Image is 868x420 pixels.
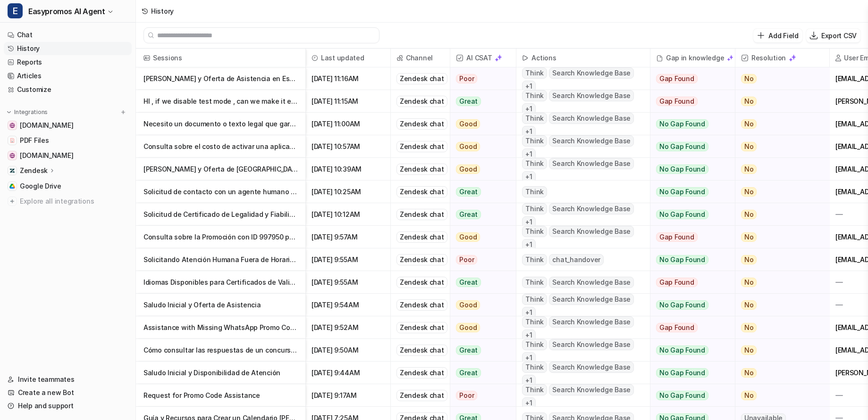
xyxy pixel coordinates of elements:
[741,346,757,355] span: No
[656,142,708,151] span: No Gap Found
[656,300,708,310] span: No Gap Found
[522,307,536,318] span: + 1
[650,294,728,316] button: No Gap Found
[151,6,174,16] div: History
[522,186,547,198] span: Think
[522,316,547,328] span: Think
[650,226,728,248] button: Gap Found
[143,135,298,158] p: Consulta sobre el costo de activar una aplicación en [PERSON_NAME]
[396,186,447,198] div: Zendesk chat
[821,31,857,41] p: Export CSV
[310,203,387,226] span: [DATE] 10:12AM
[143,67,298,90] p: [PERSON_NAME] y Oferta de Asistencia en Español
[450,226,510,248] button: Good
[549,226,634,237] span: Search Knowledge Base
[522,113,547,124] span: Think
[656,210,708,219] span: No Gap Found
[396,231,447,243] div: Zendesk chat
[143,339,298,362] p: Cómo consultar las respuestas de un concurso en Easypromos
[656,323,698,332] span: Gap Found
[143,248,298,271] p: Solicitando Atención Humana Fuera de Horario de Soporte
[4,373,132,386] a: Invite teammates
[456,323,480,332] span: Good
[143,181,298,203] p: Solicitud de contacto con un agente humano fuera de horario
[531,49,556,67] h2: Actions
[522,239,536,250] span: + 1
[143,226,298,248] p: Consulta sobre la Promoción con ID 997950 por parte de [PERSON_NAME]
[549,113,634,124] span: Search Knowledge Base
[450,158,510,181] button: Good
[4,399,132,412] a: Help and support
[310,135,387,158] span: [DATE] 10:57AM
[310,49,387,67] span: Last updated
[522,339,547,350] span: Think
[741,142,757,151] span: No
[739,49,826,67] span: Resolution
[522,203,547,214] span: Think
[395,49,446,67] span: Channel
[522,397,536,409] span: + 1
[454,49,512,67] span: AI CSAT
[735,271,822,294] button: No
[741,368,757,378] span: No
[735,203,822,226] button: No
[456,368,481,378] span: Great
[143,158,298,181] p: [PERSON_NAME] y Oferta de [GEOGRAPHIC_DATA] en Línea
[650,135,728,158] button: No Gap Found
[741,119,757,129] span: No
[522,362,547,373] span: Think
[735,113,822,135] button: No
[14,108,48,116] p: Integrations
[656,368,708,378] span: No Gap Found
[4,83,132,96] a: Customize
[549,277,634,288] span: Search Knowledge Base
[396,164,447,175] div: Zendesk chat
[450,362,510,384] button: Great
[143,384,298,407] p: Request for Promo Code Assistance
[20,151,73,160] span: [DOMAIN_NAME]
[9,123,15,128] img: easypromos-apiref.redoc.ly
[456,346,481,355] span: Great
[522,171,536,182] span: + 1
[4,386,132,399] a: Create a new Bot
[735,384,822,407] button: No
[456,278,481,287] span: Great
[450,203,510,226] button: Great
[310,316,387,339] span: [DATE] 9:52AM
[656,255,708,264] span: No Gap Found
[450,316,510,339] button: Good
[656,391,708,400] span: No Gap Found
[456,74,477,83] span: Poor
[656,165,708,174] span: No Gap Found
[456,210,481,219] span: Great
[549,316,634,328] span: Search Knowledge Base
[650,271,728,294] button: Gap Found
[310,294,387,316] span: [DATE] 9:54AM
[735,135,822,158] button: No
[8,3,23,18] span: E
[28,5,105,18] span: Easypromos AI Agent
[650,384,728,407] button: No Gap Found
[143,90,298,113] p: HI , if we disable test mode , can we make it enable again
[741,300,757,310] span: No
[741,187,757,197] span: No
[120,109,126,115] img: menu_add.svg
[549,362,634,373] span: Search Knowledge Base
[450,181,510,203] button: Great
[656,187,708,197] span: No Gap Found
[522,81,536,92] span: + 1
[310,181,387,203] span: [DATE] 10:25AM
[143,203,298,226] p: Solicitud de Certificado de Legalidad y Fiabilidad de Sorteos en Easypromos
[4,149,132,162] a: www.easypromosapp.com[DOMAIN_NAME]
[450,339,510,362] button: Great
[522,294,547,305] span: Think
[450,67,510,90] button: Poor
[768,31,798,41] p: Add Field
[522,216,536,228] span: + 1
[310,339,387,362] span: [DATE] 9:50AM
[310,362,387,384] span: [DATE] 9:44AM
[741,210,757,219] span: No
[4,69,132,82] a: Articles
[456,97,481,106] span: Great
[549,294,634,305] span: Search Knowledge Base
